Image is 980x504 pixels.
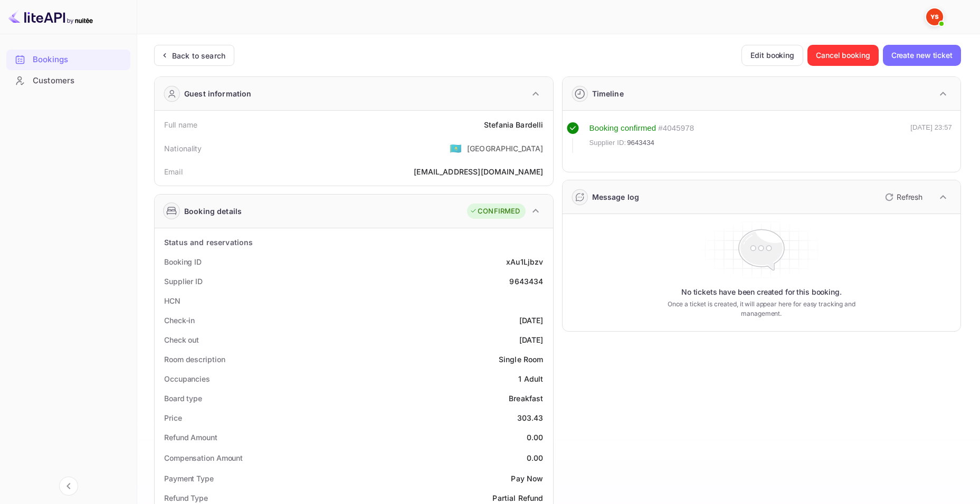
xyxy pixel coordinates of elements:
[164,256,202,267] div: Booking ID
[184,206,242,217] div: Booking details
[509,393,543,404] div: Breakfast
[164,393,202,404] div: Board type
[506,256,543,267] div: xAu1Ljbzv
[926,8,943,25] img: Yandex Support
[184,88,252,99] div: Guest information
[509,276,543,287] div: 9643434
[164,473,214,484] div: Payment Type
[8,8,93,25] img: LiteAPI logo
[511,473,543,484] div: Pay Now
[807,45,879,66] button: Cancel booking
[164,354,225,365] div: Room description
[6,71,130,90] a: Customers
[527,452,544,463] div: 0.00
[59,477,78,496] button: Collapse navigation
[467,143,544,154] div: [GEOGRAPHIC_DATA]
[592,191,640,202] div: Message log
[6,71,130,91] div: Customers
[519,334,544,345] div: [DATE]
[164,276,203,287] div: Supplier ID
[517,412,544,423] div: 303.43
[883,45,961,66] button: Create new ticket
[450,139,462,158] span: United States
[527,432,544,443] div: 0.00
[658,122,694,134] div: # 4045978
[879,189,927,206] button: Refresh
[164,452,243,463] div: Compensation Amount
[164,492,208,503] div: Refund Type
[164,166,183,177] div: Email
[414,166,543,177] div: [EMAIL_ADDRESS][DOMAIN_NAME]
[164,373,210,384] div: Occupancies
[33,54,125,66] div: Bookings
[164,432,217,443] div: Refund Amount
[164,295,180,306] div: HCN
[492,492,543,503] div: Partial Refund
[6,50,130,70] div: Bookings
[164,237,253,248] div: Status and reservations
[910,122,952,153] div: [DATE] 23:57
[164,315,195,326] div: Check-in
[897,191,922,202] p: Refresh
[164,119,197,130] div: Full name
[654,299,869,318] p: Once a ticket is created, it will appear here for easy tracking and management.
[499,354,544,365] div: Single Room
[6,50,130,69] a: Bookings
[164,143,202,154] div: Nationality
[589,122,656,134] div: Booking confirmed
[470,206,520,217] div: CONFIRMED
[172,50,225,61] div: Back to search
[741,45,803,66] button: Edit booking
[589,138,626,148] span: Supplier ID:
[484,119,544,130] div: Stefania Bardelli
[164,334,199,345] div: Check out
[592,88,624,99] div: Timeline
[518,373,543,384] div: 1 Adult
[519,315,544,326] div: [DATE]
[627,138,654,148] span: 9643434
[164,412,182,423] div: Price
[33,75,125,87] div: Customers
[681,287,842,297] p: No tickets have been created for this booking.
